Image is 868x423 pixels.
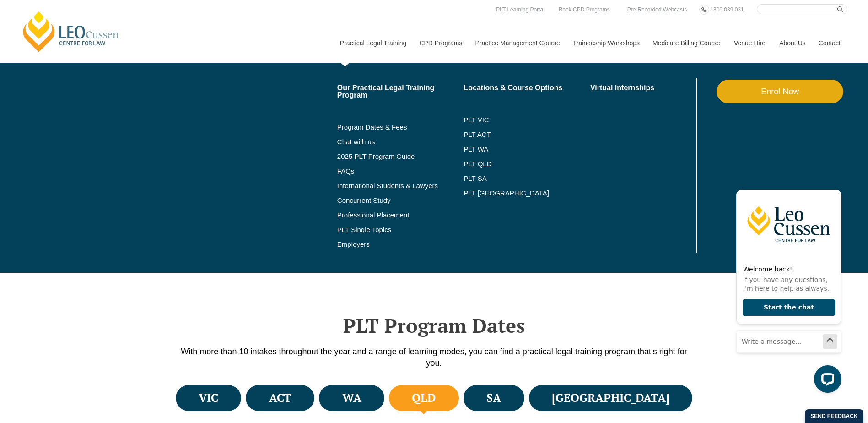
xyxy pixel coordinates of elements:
a: PLT SA [464,175,590,182]
h4: [GEOGRAPHIC_DATA] [552,390,669,406]
a: About Us [772,23,812,63]
a: Book CPD Programs [556,5,612,15]
a: PLT [GEOGRAPHIC_DATA] [464,190,590,197]
a: Virtual Internships [590,84,694,92]
h4: WA [342,390,361,406]
a: [PERSON_NAME] Centre for Law [21,10,122,53]
a: Program Dates & Fees [337,124,464,131]
a: Concurrent Study [337,197,464,204]
iframe: LiveChat chat widget [729,172,845,400]
a: Traineeship Workshops [566,23,646,63]
a: 2025 PLT Program Guide [337,153,441,160]
h4: SA [486,390,501,406]
h4: QLD [412,390,436,406]
h4: VIC [199,390,218,406]
a: Chat with us [337,138,464,146]
a: Our Practical Legal Training Program [337,84,464,99]
a: Pre-Recorded Webcasts [625,5,690,15]
h4: ACT [269,390,291,406]
p: With more than 10 intakes throughout the year and a range of learning modes, you can find a pract... [173,346,695,369]
a: PLT WA [464,146,567,153]
a: FAQs [337,168,464,175]
a: PLT QLD [464,160,590,168]
a: International Students & Lawyers [337,182,464,190]
a: Locations & Course Options [464,84,590,92]
a: CPD Programs [412,23,468,63]
a: Enrol Now [717,80,843,103]
a: Practical Legal Training [333,23,413,63]
a: Practice Management Course [469,23,566,63]
a: PLT Single Topics [337,226,464,233]
a: Employers [337,241,464,248]
span: 1300 039 031 [710,6,744,13]
a: PLT Learning Portal [494,5,547,15]
h2: PLT Program Dates [173,314,695,337]
a: Professional Placement [337,211,464,219]
a: PLT ACT [464,131,590,138]
a: 1300 039 031 [708,5,746,15]
a: Medicare Billing Course [646,23,727,63]
a: PLT VIC [464,116,590,124]
a: Venue Hire [727,23,772,63]
a: Contact [812,23,847,63]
